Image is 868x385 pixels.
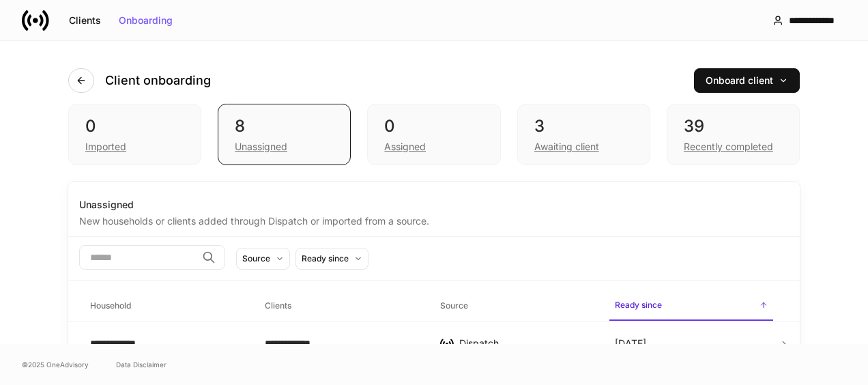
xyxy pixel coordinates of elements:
span: Household [85,292,248,320]
a: Data Disclaimer [116,359,167,370]
h6: Household [90,299,131,312]
div: Recently completed [684,140,773,154]
div: 8 [235,115,334,137]
h4: Client onboarding [105,72,211,89]
button: Onboard client [694,68,800,93]
div: 0Imported [68,104,201,165]
div: Onboarding [119,16,173,25]
p: [DATE] [615,337,646,350]
button: Ready since [295,248,368,270]
span: © 2025 OneAdvisory [22,359,89,370]
span: Source [435,292,598,320]
div: New households or clients added through Dispatch or imported from a source. [79,212,789,228]
div: 3Awaiting client [517,104,650,165]
div: Unassigned [235,140,287,154]
div: Clients [69,16,101,25]
div: Dispatch [459,337,593,350]
div: Imported [85,140,126,154]
div: 0 [384,115,483,137]
div: Source [242,252,270,265]
div: Ready since [302,252,349,265]
div: 0Assigned [367,104,500,165]
div: 3 [534,115,633,137]
button: Onboarding [110,10,182,31]
div: 39Recently completed [667,104,800,165]
h6: Ready since [615,298,662,311]
span: Clients [259,292,423,320]
div: Unassigned [79,198,789,212]
div: 8Unassigned [218,104,351,165]
h6: Clients [265,299,291,312]
div: 39 [684,115,783,137]
div: Awaiting client [534,140,599,154]
button: Source [236,248,290,270]
h6: Source [440,299,468,312]
button: Clients [60,10,110,31]
div: Assigned [384,140,426,154]
div: Onboard client [706,76,788,85]
div: 0 [85,115,184,137]
span: Ready since [609,291,773,321]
